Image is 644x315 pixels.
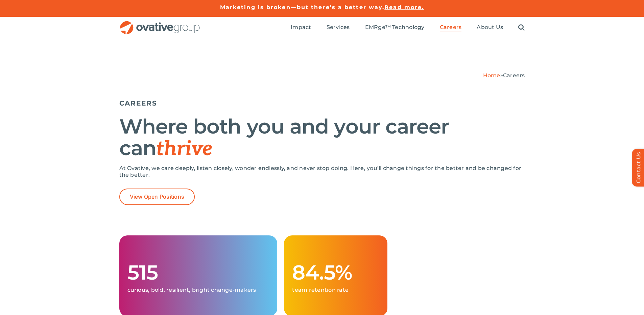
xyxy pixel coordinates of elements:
[365,24,425,31] span: EMRge™ Technology
[384,4,424,10] a: Read more.
[327,24,350,31] a: Services
[518,24,525,31] a: Search
[483,72,500,79] a: Home
[156,137,213,161] span: thrive
[365,24,425,31] a: EMRge™ Technology
[119,165,525,178] p: At Ovative, we care deeply, listen closely, wonder endlessly, and never stop doing. Here, you’ll ...
[119,20,200,27] a: OG_Full_horizontal_RGB
[483,72,525,79] span: »
[477,24,503,31] span: About Us
[119,189,195,205] a: View Open Positions
[220,4,385,10] a: Marketing is broken—but there’s a better way.
[327,24,350,31] span: Services
[503,72,525,79] span: Careers
[477,24,503,31] a: About Us
[119,116,525,160] h1: Where both you and your career can
[127,287,269,293] p: curious, bold, resilient, bright change-makers
[130,194,185,200] span: View Open Positions
[440,24,462,31] span: Careers
[291,24,311,31] span: Impact
[291,17,525,38] nav: Menu
[292,262,379,283] h1: 84.5%
[291,24,311,31] a: Impact
[119,99,525,107] h5: CAREERS
[292,287,379,293] p: team retention rate
[127,262,269,283] h1: 515
[440,24,462,31] a: Careers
